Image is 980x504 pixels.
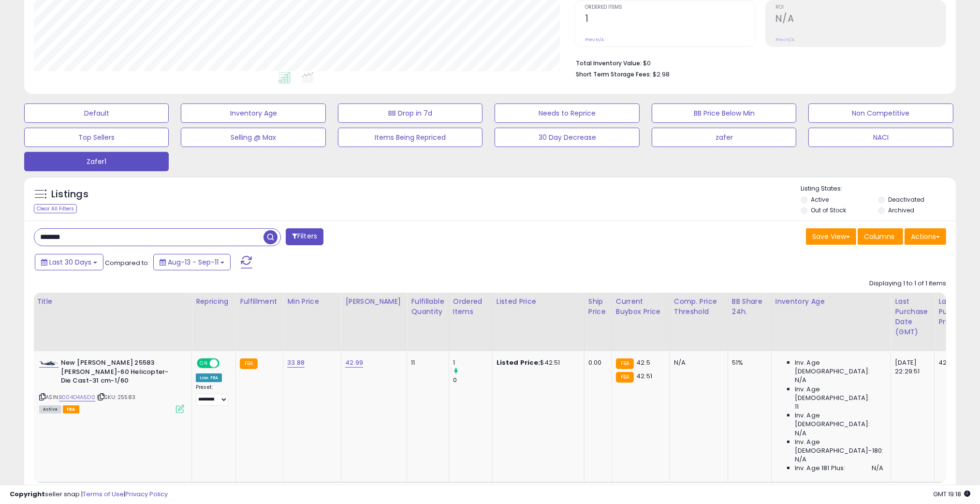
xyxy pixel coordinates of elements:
span: Aug-13 - Sep-11 [168,257,219,267]
b: Total Inventory Value: [576,59,642,67]
a: 42.99 [345,358,363,368]
div: Ordered Items [453,296,488,317]
h2: N/A [776,13,946,26]
span: | SKU: 25583 [97,393,135,401]
div: Fulfillable Quantity [411,296,444,317]
div: 11 [411,358,441,367]
div: Repricing [196,296,232,307]
img: 31ctJ3huE-L._SL40_.jpg [39,360,59,367]
a: B004D4A6D0 [59,393,95,401]
b: Short Term Storage Fees: [576,70,651,78]
a: 33.88 [287,358,305,368]
button: Selling @ Max [181,128,325,147]
b: New [PERSON_NAME] 25583 [PERSON_NAME]-60 Helicopter-Die Cast-31 cm-1/60 [61,358,178,388]
span: 11 [795,402,799,411]
span: Last 30 Days [49,257,91,267]
button: BB Drop in 7d [338,104,483,123]
a: Privacy Policy [125,489,168,499]
span: Inv. Age [DEMOGRAPHIC_DATA]: [795,358,883,376]
span: 42.5 [636,358,650,367]
button: BB Price Below Min [652,104,796,123]
span: N/A [795,376,806,385]
button: Needs to Reprice [495,104,639,123]
div: Last Purchase Price [938,296,974,327]
small: FBA [616,358,634,369]
label: Active [811,195,829,204]
div: Preset: [196,384,228,406]
strong: Copyright [10,489,45,499]
div: seller snap | | [10,490,168,499]
div: 51% [732,358,764,367]
button: Default [24,104,169,123]
button: Columns [858,228,903,245]
button: Last 30 Days [35,254,103,270]
button: Items Being Repriced [338,128,483,147]
div: 0.00 [588,358,604,367]
button: Non Competitive [808,104,953,123]
div: [PERSON_NAME] [345,296,403,307]
div: 1 [453,358,492,367]
p: Listing States: [801,184,956,193]
div: [DATE] 22:29:51 [895,358,927,376]
button: Aug-13 - Sep-11 [153,254,231,270]
small: FBA [240,358,258,369]
button: Actions [905,228,946,245]
span: Inv. Age [DEMOGRAPHIC_DATA]-180: [795,438,883,455]
span: FBA [63,405,79,414]
label: Deactivated [888,195,924,204]
span: ON [198,359,210,368]
h5: Listings [51,188,88,201]
div: BB Share 24h. [732,296,767,317]
div: 0 [453,376,492,385]
div: Min Price [287,296,337,307]
span: 2025-10-12 19:18 GMT [933,489,970,499]
span: All listings currently available for purchase on Amazon [39,405,61,414]
div: Listed Price [497,296,580,307]
div: Clear All Filters [34,204,77,213]
div: ASIN: [39,358,184,412]
li: $0 [576,57,939,68]
div: Comp. Price Threshold [674,296,724,317]
div: Title [37,296,188,307]
small: Prev: N/A [585,37,604,43]
button: Top Sellers [24,128,169,147]
span: Inv. Age [DEMOGRAPHIC_DATA]: [795,385,883,402]
b: Listed Price: [497,358,541,367]
span: ROI [776,5,946,10]
span: Columns [864,232,894,241]
a: Terms of Use [83,489,124,499]
div: $42.51 [497,358,577,367]
div: N/A [674,358,720,367]
h2: 1 [585,13,755,26]
span: N/A [872,464,883,473]
button: NACI [808,128,953,147]
span: Inv. Age 181 Plus: [795,464,846,473]
div: Low. FBA [196,373,222,382]
label: Archived [888,206,914,214]
div: Ship Price [588,296,608,317]
button: Save View [806,228,856,245]
label: Out of Stock [811,206,847,214]
div: Inventory Age [775,296,887,307]
span: OFF [218,359,234,368]
span: N/A [795,455,806,464]
div: Displaying 1 to 1 of 1 items [869,279,946,288]
span: Ordered Items [585,5,755,10]
div: 42.99 [938,358,970,367]
button: Filters [286,228,323,245]
div: Fulfillment [240,296,279,307]
span: Inv. Age [DEMOGRAPHIC_DATA]: [795,411,883,429]
div: Last Purchase Date (GMT) [895,296,930,337]
span: 42.51 [636,371,652,381]
small: Prev: N/A [776,37,795,43]
button: zafer [652,128,796,147]
span: N/A [795,429,806,438]
small: FBA [616,372,634,383]
button: 30 Day Decrease [495,128,639,147]
span: Compared to: [105,258,149,267]
button: Zafer1 [24,152,169,171]
div: Current Buybox Price [616,296,666,317]
button: Inventory Age [181,104,325,123]
span: $2.98 [653,70,670,79]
